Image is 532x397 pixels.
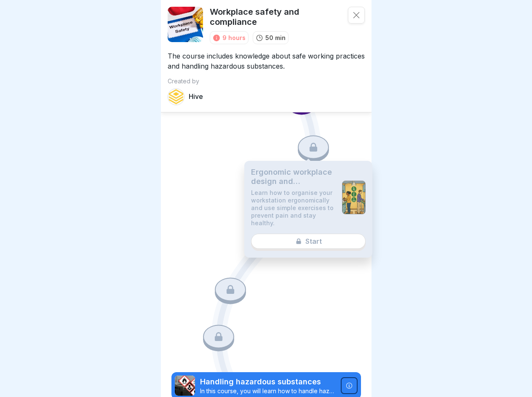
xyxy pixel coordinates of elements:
p: 50 min [265,33,286,42]
p: Hive [189,93,203,101]
p: Handling hazardous substances [200,376,336,387]
p: Learn how to organise your workstation ergonomically and use simple exercises to prevent pain and... [251,189,335,227]
div: 9 hours [222,33,246,42]
p: The course includes knowledge about safe working practices and handling hazardous substances. [168,44,365,71]
p: Created by [168,78,365,85]
p: Ergonomic workplace design and prevention of muscle and joint complaints [251,168,335,186]
p: Workplace safety and compliance [210,7,341,27]
img: ro33qf0i8ndaw7nkfv0stvse.png [175,376,195,396]
p: In this course, you will learn how to handle hazardous substances safely. You will find out what ... [200,387,336,395]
